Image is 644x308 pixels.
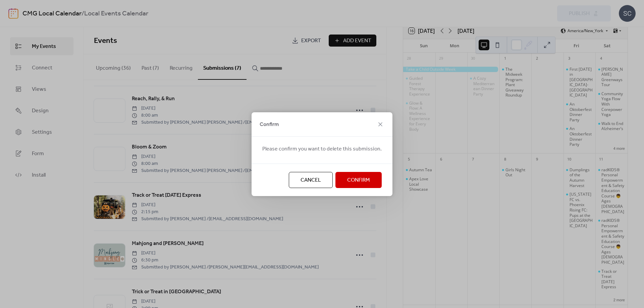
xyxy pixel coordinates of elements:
[335,172,382,188] button: Confirm
[347,176,370,184] span: Confirm
[289,172,333,188] button: Cancel
[301,176,321,184] span: Cancel
[260,121,279,129] span: Confirm
[262,145,382,153] span: Please confirm you want to delete this submission.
